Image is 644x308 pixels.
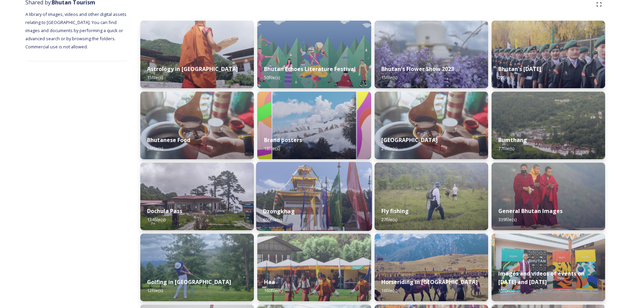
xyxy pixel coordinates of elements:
span: 15 file(s) [147,74,163,80]
span: 15 file(s) [381,74,397,80]
img: A%2520guest%2520with%2520new%2520signage%2520at%2520the%2520airport.jpeg [492,234,605,301]
img: MarcusWestbergBhutanHiRes-23.jpg [492,163,605,230]
span: 21 file(s) [381,145,397,151]
strong: [GEOGRAPHIC_DATA] [381,136,438,144]
img: by%2520Ugyen%2520Wangchuk14.JPG [375,163,488,230]
strong: Dzongkhag [263,208,295,215]
span: A library of images, videos and other digital assets relating to [GEOGRAPHIC_DATA]. You can find ... [25,11,127,50]
img: _SCH1465.jpg [140,21,254,88]
span: 650 file(s) [263,217,282,223]
span: 77 file(s) [498,145,514,151]
span: 18 file(s) [264,145,280,151]
span: 12 file(s) [147,287,163,293]
span: 16 file(s) [381,287,397,293]
strong: Bumthang [498,136,527,144]
strong: Fly fishing [381,207,409,215]
span: 50 file(s) [264,74,280,80]
span: 22 file(s) [498,74,514,80]
img: 2022-10-01%252011.41.43.jpg [140,163,254,230]
strong: Images and videos of events on [DATE] and [DATE] [498,270,585,286]
strong: Bhutanese Food [147,136,190,144]
span: 339 file(s) [498,216,517,222]
span: 160 file(s) [264,287,282,293]
img: Haa%2520Summer%2520Festival1.jpeg [257,234,371,301]
img: IMG_0877.jpeg [140,234,254,301]
strong: Bhutan Echoes Literature Festival [264,65,356,73]
strong: Brand posters [264,136,302,144]
img: Bhutan_Believe_800_1000_4.jpg [257,92,371,159]
strong: Dochula Pass [147,207,182,215]
img: Festival%2520Header.jpg [256,162,372,231]
span: 35 file(s) [498,287,514,293]
img: Bumthang%2520180723%2520by%2520Amp%2520Sripimanwat-20.jpg [492,92,605,159]
strong: Golfing in [GEOGRAPHIC_DATA] [147,278,231,286]
strong: Bhutan's [DATE] [498,65,541,73]
strong: Haa [264,278,275,286]
strong: General Bhutan Images [498,207,563,215]
span: 56 file(s) [147,145,163,151]
img: Bhutan%2520Echoes7.jpg [257,21,371,88]
img: Bumdeling%2520090723%2520by%2520Amp%2520Sripimanwat-4.jpg [140,92,254,159]
span: 134 file(s) [147,216,165,222]
strong: Horseriding in [GEOGRAPHIC_DATA] [381,278,478,286]
strong: Astrology in [GEOGRAPHIC_DATA] [147,65,238,73]
img: Horseriding%2520in%2520Bhutan2.JPG [375,234,488,301]
span: 27 file(s) [381,216,397,222]
strong: Bhutan's Flower Show 2023 [381,65,454,73]
img: Bhutan%2520National%2520Day10.jpg [492,21,605,88]
img: Bumdeling%2520090723%2520by%2520Amp%2520Sripimanwat-4%25202.jpg [375,92,488,159]
img: Bhutan%2520Flower%2520Show2.jpg [375,21,488,88]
